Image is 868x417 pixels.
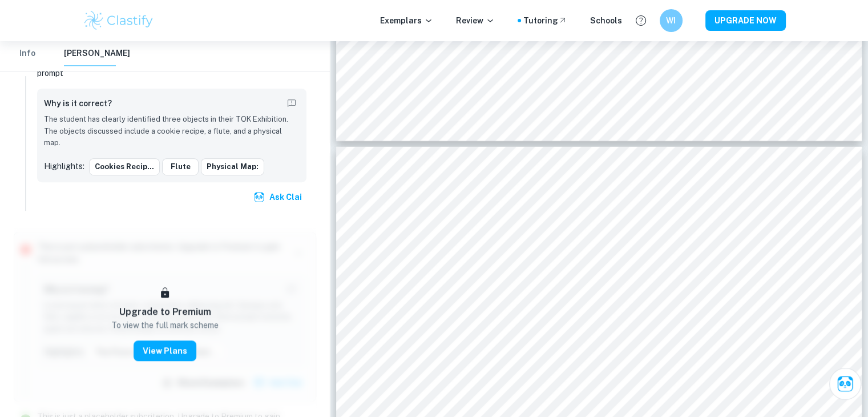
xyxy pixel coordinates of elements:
img: Clastify logo [83,9,155,32]
button: [PERSON_NAME] [64,41,130,66]
h6: WI [664,14,677,27]
p: To view the full mark scheme [111,319,219,331]
img: clai.svg [253,191,265,203]
p: Review [456,14,495,27]
p: The student has clearly identified three objects in their TOK Exhibition. The objects discussed i... [44,114,300,149]
h6: Why is it correct? [44,97,112,110]
button: Physical map: [201,158,264,175]
button: Help and Feedback [631,11,651,30]
a: Tutoring [523,14,567,27]
button: WI [660,9,683,32]
h6: Upgrade to Premium [119,305,211,319]
button: View Plans [134,340,196,361]
button: Report mistake/confusion [284,95,300,111]
p: Exemplars [380,14,433,27]
button: Cookies recip... [89,158,160,175]
button: Flute [162,158,199,175]
button: Ask Clai [251,187,306,207]
button: Info [14,41,41,66]
button: UPGRADE NOW [705,10,786,31]
p: Highlights: [44,160,84,173]
a: Schools [590,14,622,27]
button: Ask Clai [829,368,861,400]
